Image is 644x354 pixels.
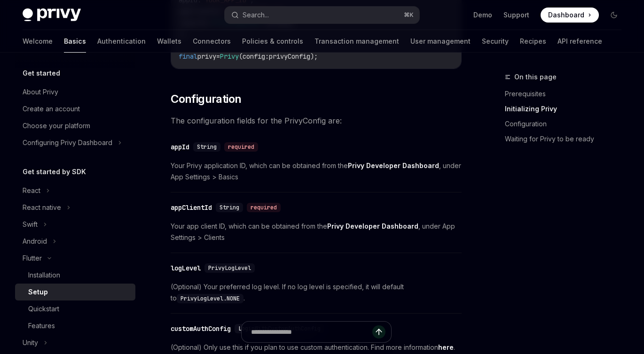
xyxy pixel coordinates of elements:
a: Connectors [193,30,231,53]
a: Policies & controls [242,30,303,53]
div: React native [23,202,61,213]
span: Your app client ID, which can be obtained from the , under App Settings > Clients [171,221,462,243]
strong: Privy Developer Dashboard [348,162,439,169]
a: Wallets [157,30,181,53]
code: PrivyLogLevel.NONE [177,294,243,303]
strong: Privy Developer Dashboard [327,222,418,230]
span: The configuration fields for the PrivyConfig are: [171,114,462,127]
div: Quickstart [28,303,59,315]
a: Privy Developer Dashboard [327,222,418,231]
span: ⌘ K [404,11,414,19]
span: privy [197,52,216,61]
span: Configuration [171,92,241,107]
span: = [216,52,220,61]
span: Your Privy application ID, which can be obtained from the , under App Settings > Basics [171,160,462,183]
div: Installation [28,269,60,281]
span: Dashboard [548,10,584,20]
a: Create an account [15,100,135,117]
a: Choose your platform [15,117,135,134]
div: Setup [28,286,48,298]
div: Unity [23,337,38,348]
div: About Privy [23,86,58,98]
button: Send message [372,325,385,339]
div: Android [23,236,47,247]
div: logLevel [171,263,201,273]
span: String [197,143,217,151]
h5: Get started [23,68,60,79]
a: Recipes [520,30,546,53]
div: appClientId [171,203,212,212]
a: Support [503,10,529,20]
a: Features [15,317,135,334]
span: String [220,204,239,211]
div: Features [28,320,55,331]
div: React [23,185,40,196]
div: Flutter [23,253,42,264]
div: Search... [243,9,269,21]
div: required [247,203,281,212]
div: required [224,142,258,152]
a: Initializing Privy [505,101,629,116]
a: Privy Developer Dashboard [348,162,439,170]
a: API reference [558,30,602,53]
a: Installation [15,267,135,284]
a: Authentication [97,30,146,53]
div: Create an account [23,103,80,115]
a: Security [482,30,509,53]
span: (Optional) Your preferred log level. If no log level is specified, it will default to . [171,281,462,304]
span: On this page [514,71,557,83]
div: Configuring Privy Dashboard [23,137,112,148]
a: Waiting for Privy to be ready [505,131,629,146]
a: Basics [64,30,86,53]
a: Transaction management [314,30,399,53]
div: Choose your platform [23,120,90,131]
div: Swift [23,219,38,230]
span: : [265,52,269,61]
a: Quickstart [15,300,135,317]
a: Setup [15,284,135,300]
button: Search...⌘K [225,7,419,23]
a: Configuration [505,116,629,131]
div: appId [171,142,189,152]
button: Toggle dark mode [606,8,621,23]
a: Demo [473,10,492,20]
img: dark logo [23,8,81,22]
a: User management [410,30,471,53]
span: final [179,52,197,61]
a: Welcome [23,30,53,53]
span: privyConfig); [269,52,318,61]
span: PrivyLogLevel [208,264,251,272]
a: About Privy [15,84,135,100]
h5: Get started by SDK [23,166,86,177]
a: Prerequisites [505,86,629,101]
a: Dashboard [541,8,599,23]
span: Privy [220,52,239,61]
span: (config [239,52,265,61]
